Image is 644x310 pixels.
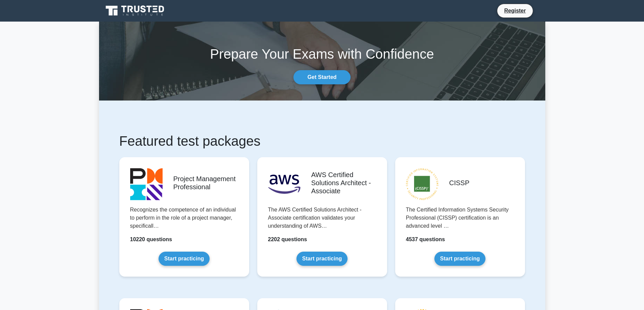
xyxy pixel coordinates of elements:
a: Start practicing [434,252,485,266]
h1: Featured test packages [119,133,525,149]
a: Register [500,6,530,15]
a: Start practicing [296,252,348,266]
a: Start practicing [159,252,210,266]
a: Get Started [293,70,350,84]
h1: Prepare Your Exams with Confidence [99,46,545,62]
